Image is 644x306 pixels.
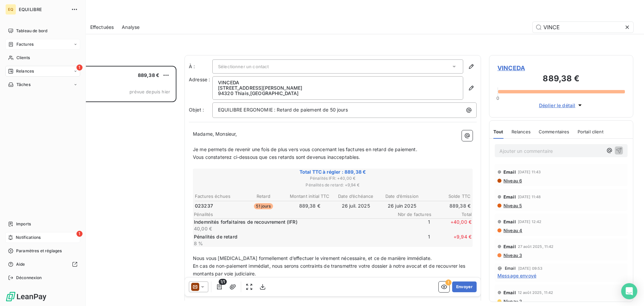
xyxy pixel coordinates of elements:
[391,212,431,217] span: Nbr de factures
[518,291,553,295] span: 12 août 2025, 11:42
[194,182,472,188] span: Pénalités de retard : + 9,94 €
[505,266,516,270] span: Email
[16,221,31,227] span: Imports
[379,193,425,200] th: Date d’émission
[218,91,458,96] p: 94320 Thiais , [GEOGRAPHIC_DATA]
[518,266,543,270] span: [DATE] 09:53
[194,240,388,247] p: 8 %
[518,195,541,199] span: [DATE] 11:48
[219,279,227,285] span: 1/1
[390,219,430,232] span: 1
[379,202,425,210] td: 26 juin 2025
[194,212,391,217] span: Pénalités
[503,194,516,200] span: Email
[129,89,170,94] span: prévue depuis hier
[194,225,388,232] p: 40,00 €
[19,7,67,12] span: EQUILIBRE
[578,129,603,134] span: Portail client
[287,193,332,200] th: Montant initial TTC
[194,233,388,240] p: Pénalités de retard
[5,259,80,270] a: Aide
[539,102,576,109] span: Déplier le détail
[503,219,516,224] span: Email
[431,233,472,247] span: + 9,94 €
[497,272,536,279] span: Message envoyé
[16,275,42,281] span: Déconnexion
[621,283,637,299] div: Open Intercom Messenger
[512,129,531,134] span: Relances
[431,219,472,232] span: + 40,00 €
[518,170,541,174] span: [DATE] 11:43
[16,261,25,267] span: Aide
[193,255,432,261] span: Nous vous [MEDICAL_DATA] formellement d’effectuer le virement nécessaire, et ce de manière immédi...
[218,80,458,85] p: VINCEDA
[452,281,477,292] button: Envoyer
[390,233,430,247] span: 1
[76,231,83,237] span: 1
[518,245,554,249] span: 27 août 2025, 11:42
[189,107,204,113] span: Objet :
[425,193,471,200] th: Solde TTC
[425,202,471,210] td: 889,38 €
[497,63,625,73] span: VINCEDA
[195,193,240,200] th: Factures échues
[5,4,16,15] div: EQ
[503,244,516,249] span: Email
[333,193,379,200] th: Date d’échéance
[16,82,31,88] span: Tâches
[193,131,237,137] span: Madame, Monsieur,
[518,220,542,224] span: [DATE] 12:42
[16,28,47,34] span: Tableau de bord
[503,169,516,175] span: Email
[503,178,522,183] span: Niveau 6
[503,253,522,258] span: Niveau 3
[218,107,348,113] span: EQUILIBRE ERGONOMIE : Retard de paiement de 50 jours
[16,234,41,241] span: Notifications
[218,64,269,69] span: Sélectionner un contact
[195,203,213,209] span: 023237
[122,24,140,31] span: Analyse
[16,248,62,254] span: Paramètres et réglages
[194,175,472,181] span: Pénalités IFR : + 40,00 €
[138,72,159,78] span: 889,38 €
[32,66,176,306] div: grid
[333,202,379,210] td: 26 juil. 2025
[193,146,417,152] span: Je me permets de revenir une fois de plus vers vous concernant les factures en retard de paiement.
[539,129,570,134] span: Commentaires
[254,203,273,209] span: 51 jours
[193,263,467,276] span: En cas de non-paiement immédiat, nous serons contraints de transmettre votre dossier à notre avoc...
[16,68,34,74] span: Relances
[503,203,522,208] span: Niveau 5
[431,212,472,217] span: Total
[16,41,34,47] span: Factures
[503,290,516,295] span: Email
[90,24,114,31] span: Effectuées
[193,154,360,160] span: Vous constaterez ci-dessous que ces retards sont devenus inacceptables.
[533,22,633,33] input: Rechercher
[496,95,499,101] span: 0
[287,202,332,210] td: 889,38 €
[493,129,503,134] span: Tout
[497,73,625,86] h3: 889,38 €
[194,169,472,175] span: Total TTC à régler : 889,38 €
[537,101,586,109] button: Déplier le détail
[241,193,286,200] th: Retard
[503,299,522,304] span: Niveau 2
[5,291,47,302] img: Logo LeanPay
[218,85,458,91] p: [STREET_ADDRESS][PERSON_NAME]
[194,219,388,225] p: Indemnités forfaitaires de recouvrement (IFR)
[189,63,212,70] label: À :
[76,64,83,71] span: 1
[503,228,522,233] span: Niveau 4
[189,77,210,82] span: Adresse :
[16,55,30,61] span: Clients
